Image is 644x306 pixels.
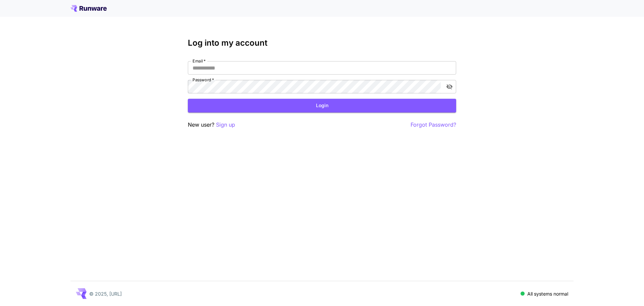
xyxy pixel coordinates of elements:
[89,290,122,297] p: © 2025, [URL]
[188,38,456,48] h3: Log into my account
[188,121,235,129] p: New user?
[216,121,235,129] button: Sign up
[527,290,568,297] p: All systems normal
[193,77,214,83] label: Password
[411,121,456,129] button: Forgot Password?
[188,99,456,113] button: Login
[443,81,455,93] button: toggle password visibility
[193,58,206,64] label: Email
